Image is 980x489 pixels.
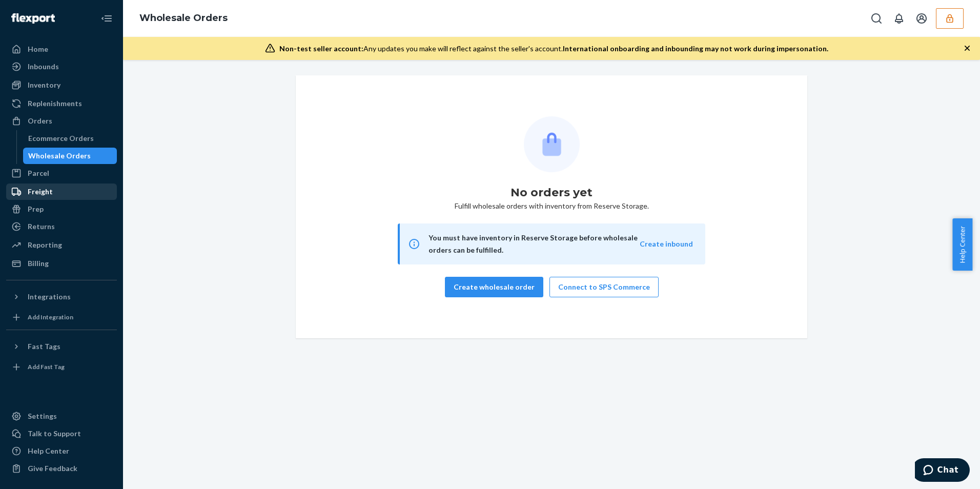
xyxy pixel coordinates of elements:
div: Prep [28,204,44,214]
div: Replenishments [28,98,82,109]
iframe: Opens a widget where you can chat to one of our agents [915,458,970,484]
button: Create inbound [640,239,693,249]
button: Open notifications [889,8,909,29]
a: Wholesale Orders [139,12,228,24]
button: Create wholesale order [445,277,543,297]
span: Non-test seller account: [279,44,363,53]
span: International onboarding and inbounding may not work during impersonation. [563,44,828,53]
div: Billing [28,258,49,269]
div: Integrations [28,292,71,302]
button: Open account menu [911,8,932,29]
div: Freight [28,187,53,197]
div: Talk to Support [28,429,81,439]
button: Give Feedback [6,460,117,477]
a: Add Fast Tag [6,359,117,375]
a: Parcel [6,165,117,181]
div: Add Integration [28,313,73,321]
img: Empty list [524,116,580,172]
a: Reporting [6,237,117,253]
div: You must have inventory in Reserve Storage before wholesale orders can be fulfilled. [428,232,640,256]
a: Replenishments [6,95,117,112]
div: Reporting [28,240,62,250]
button: Close Navigation [96,8,117,29]
h1: No orders yet [511,185,593,201]
div: Give Feedback [28,463,77,474]
div: Any updates you make will reflect against the seller's account. [279,44,828,54]
div: Add Fast Tag [28,362,65,371]
div: Fast Tags [28,341,60,352]
div: Parcel [28,168,49,178]
div: Inbounds [28,62,59,72]
a: Add Integration [6,309,117,325]
div: Returns [28,221,55,232]
div: Fulfill wholesale orders with inventory from Reserve Storage. [304,116,799,297]
a: Orders [6,113,117,129]
div: Help Center [28,446,69,456]
ol: breadcrumbs [131,4,236,33]
div: Inventory [28,80,60,90]
button: Fast Tags [6,338,117,355]
button: Open Search Box [866,8,887,29]
a: Help Center [6,443,117,459]
div: Wholesale Orders [28,151,91,161]
a: Billing [6,255,117,272]
div: Ecommerce Orders [28,133,94,144]
a: Inventory [6,77,117,93]
button: Connect to SPS Commerce [549,277,659,297]
a: Home [6,41,117,57]
a: Inbounds [6,58,117,75]
a: Freight [6,184,117,200]
a: Prep [6,201,117,217]
div: Settings [28,411,57,421]
a: Settings [6,408,117,424]
button: Talk to Support [6,425,117,442]
div: Home [28,44,48,54]
a: Ecommerce Orders [23,130,117,147]
button: Help Center [952,218,972,271]
button: Integrations [6,289,117,305]
a: Wholesale Orders [23,148,117,164]
a: Returns [6,218,117,235]
img: Flexport logo [11,13,55,24]
div: Orders [28,116,52,126]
